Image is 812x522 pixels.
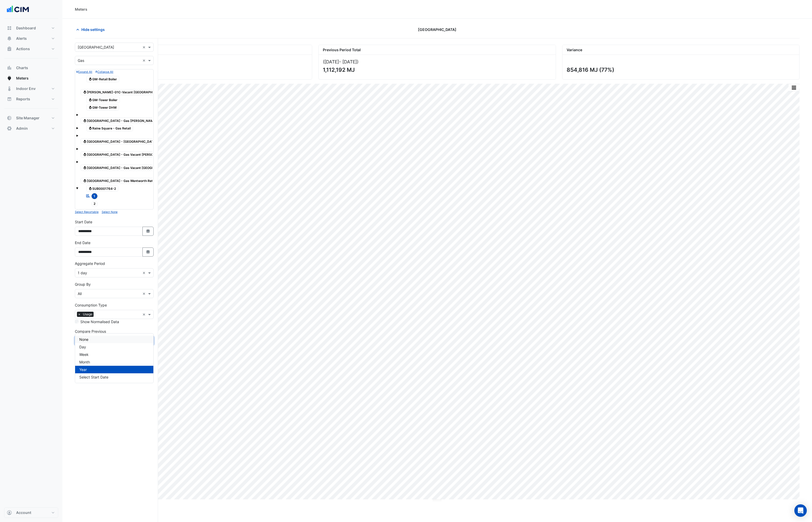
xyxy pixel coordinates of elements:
[7,86,12,91] app-icon: Indoor Env
[79,59,308,64] div: ([DATE] )
[146,250,150,254] fa-icon: Select Date
[142,270,147,276] span: Clear
[86,105,119,111] span: GM-Tower DHW
[4,113,58,123] button: Site Manager
[83,119,87,122] fa-icon: Gas
[16,96,30,102] span: Reports
[7,96,12,102] app-icon: Reports
[7,76,12,81] app-icon: Meters
[4,507,58,518] button: Account
[16,65,28,70] span: Charts
[83,90,87,94] fa-icon: Gas
[323,59,551,64] div: ([DATE] )
[82,312,94,317] span: Usage
[6,4,30,15] img: Company Logo
[76,69,92,74] button: Expand All
[789,84,799,91] button: More Options
[75,210,99,214] small: Select Reportable
[4,44,58,54] button: Actions
[16,76,29,81] span: Meters
[79,375,108,379] span: Select Start Date
[86,76,120,82] span: GM-Retail Boiler
[77,312,82,317] span: ×
[86,97,120,103] span: GM-Tower Boiler
[83,139,87,143] fa-icon: Gas
[88,77,92,81] fa-icon: Gas
[86,125,133,132] span: Raine Square - Gas Retail
[75,329,106,334] label: Compare Previous
[7,46,12,51] app-icon: Actions
[81,118,176,124] span: [GEOGRAPHIC_DATA] - Gas [PERSON_NAME] St Tenants
[79,360,90,364] span: Month
[75,261,105,266] label: Aggregate Period
[142,58,147,63] span: Clear
[4,23,58,33] button: Dashboard
[75,210,99,214] button: Select Reportable
[102,210,117,214] button: Select None
[81,138,159,145] span: [GEOGRAPHIC_DATA] - [GEOGRAPHIC_DATA]
[79,337,88,342] span: None
[75,45,312,55] div: Current Period Total
[102,210,117,214] small: Select None
[81,89,169,95] span: [PERSON_NAME]-01C-Vacant [GEOGRAPHIC_DATA]
[75,240,90,245] label: End Date
[81,27,105,32] span: Hide settings
[794,504,807,517] div: Open Intercom Messenger
[95,70,113,74] small: Collapse All
[319,45,555,55] div: Previous Period Total
[75,334,153,383] div: Options List
[91,201,98,207] span: 2
[79,67,307,73] div: 1,967,008 MJ
[7,36,12,41] app-icon: Alerts
[95,69,113,74] button: Collapse All
[88,126,92,130] fa-icon: Gas
[4,73,58,83] button: Meters
[4,83,58,94] button: Indoor Env
[16,126,28,131] span: Admin
[567,67,794,73] div: 854,816 MJ (77%)
[76,70,92,74] small: Expand All
[16,46,30,51] span: Actions
[142,291,147,296] span: Clear
[75,302,107,308] label: Consumption Type
[75,282,91,287] label: Group By
[81,178,167,184] span: [GEOGRAPHIC_DATA] - Gas Wentworth Retail West
[16,115,40,121] span: Site Manager
[418,27,456,32] span: [GEOGRAPHIC_DATA]
[75,6,87,12] div: Meters
[142,312,147,317] span: Clear
[91,193,98,199] span: 1
[4,33,58,44] button: Alerts
[75,25,108,34] button: Hide settings
[83,153,87,156] fa-icon: Gas
[339,59,357,64] span: - [DATE]
[81,152,174,158] span: [GEOGRAPHIC_DATA] - Gas Vacant [PERSON_NAME] St
[86,185,119,192] span: SUB0001764-2
[83,179,87,183] fa-icon: Gas
[81,165,178,171] span: [GEOGRAPHIC_DATA] - Gas Vacant [GEOGRAPHIC_DATA]
[4,94,58,104] button: Reports
[79,367,87,372] span: Year
[79,352,89,357] span: Week
[83,166,87,169] fa-icon: Gas
[79,345,86,349] span: Day
[146,229,150,233] fa-icon: Select Date
[4,63,58,73] button: Charts
[142,44,147,50] span: Clear
[7,65,12,70] app-icon: Charts
[562,45,799,55] div: Variance
[16,86,36,91] span: Indoor Env
[88,186,92,190] fa-icon: Gas
[7,115,12,121] app-icon: Site Manager
[16,510,31,515] span: Account
[86,194,90,198] fa-icon: Reportable
[4,123,58,134] button: Admin
[88,98,92,102] fa-icon: Gas
[7,25,12,31] app-icon: Dashboard
[16,36,27,41] span: Alerts
[88,106,92,109] fa-icon: Gas
[75,219,92,225] label: Start Date
[7,126,12,131] app-icon: Admin
[80,319,119,324] label: Show Normalised Data
[323,67,550,73] div: 1,112,192 MJ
